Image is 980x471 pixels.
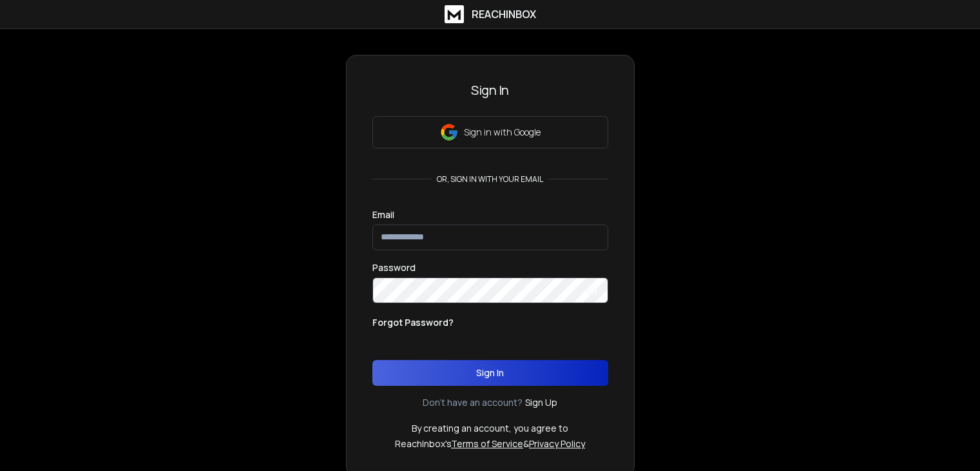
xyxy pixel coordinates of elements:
a: Privacy Policy [529,437,585,450]
p: Don't have an account? [423,396,523,409]
button: Sign In [372,360,608,386]
a: Terms of Service [451,437,523,450]
a: Sign Up [525,396,557,409]
a: ReachInbox [445,5,536,23]
img: logo [445,5,464,23]
p: Forgot Password? [372,316,454,329]
p: ReachInbox's & [395,437,585,450]
label: Email [372,210,394,219]
p: or, sign in with your email [432,174,548,185]
h1: ReachInbox [472,6,536,22]
p: By creating an account, you agree to [412,422,568,435]
label: Password [372,263,416,272]
h3: Sign In [372,81,608,99]
button: Sign in with Google [372,116,608,148]
p: Sign in with Google [464,126,541,139]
